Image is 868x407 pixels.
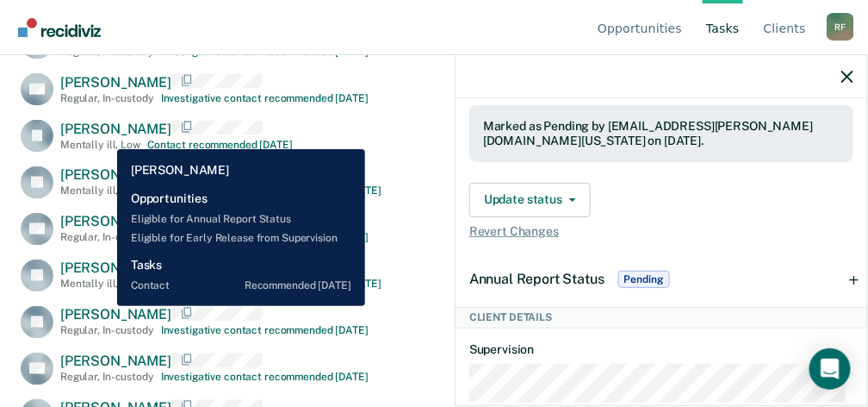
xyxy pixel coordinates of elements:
[161,92,369,104] div: Investigative contact recommended [DATE]
[147,185,381,197] div: Home contact (scheduled) recommended [DATE]
[60,232,154,244] div: Regular , In-custody
[618,271,670,288] span: Pending
[60,325,154,337] div: Regular , In-custody
[469,342,853,357] dt: Supervision
[161,372,369,384] div: Investigative contact recommended [DATE]
[483,119,840,148] div: Marked as Pending by [EMAIL_ADDRESS][PERSON_NAME][DOMAIN_NAME][US_STATE] on [DATE].
[60,74,171,91] span: [PERSON_NAME]
[456,307,867,328] div: Client Details
[60,185,140,197] div: Mentally ill , Low
[161,325,369,337] div: Investigative contact recommended [DATE]
[60,279,140,291] div: Mentally ill , Low
[60,372,154,384] div: Regular , In-custody
[809,348,851,390] div: Open Intercom Messenger
[469,224,853,239] span: Revert Changes
[469,183,591,217] button: Update status
[60,260,171,277] span: [PERSON_NAME]
[60,167,171,184] span: [PERSON_NAME]
[827,13,854,41] button: Profile dropdown button
[60,92,154,104] div: Regular , In-custody
[161,232,369,244] div: Investigative contact recommended [DATE]
[147,279,381,291] div: Home contact (scheduled) recommended [DATE]
[469,271,604,287] span: Annual Report Status
[827,13,854,41] div: R F
[60,214,171,230] span: [PERSON_NAME]
[60,307,171,323] span: [PERSON_NAME]
[18,18,101,37] img: Recidiviz
[456,252,867,307] div: Annual Report StatusPending
[147,139,293,151] div: Contact recommended [DATE]
[60,121,171,137] span: [PERSON_NAME]
[60,139,140,151] div: Mentally ill , Low
[60,354,171,370] span: [PERSON_NAME]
